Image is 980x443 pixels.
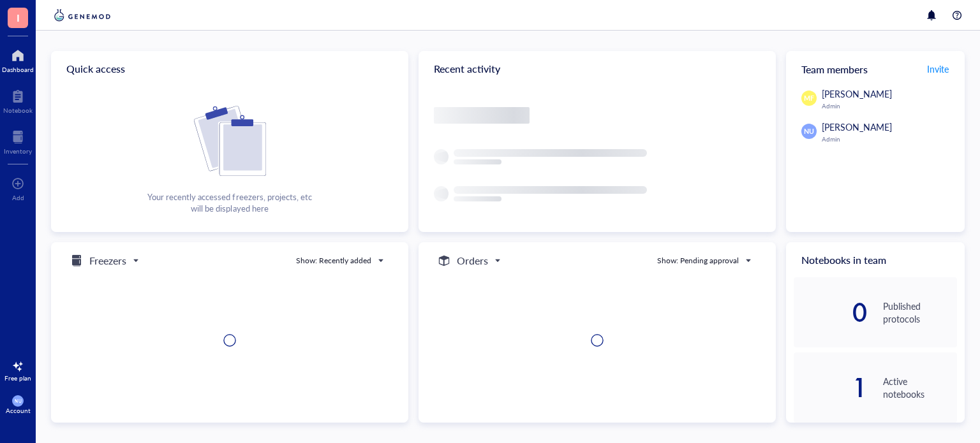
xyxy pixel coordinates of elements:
[822,135,957,143] div: Admin
[12,194,24,201] div: Add
[17,10,20,25] span: I
[822,120,892,133] span: [PERSON_NAME]
[51,8,114,23] img: genemod-logo
[419,51,776,87] div: Recent activity
[15,398,21,403] span: NU
[926,59,949,79] button: Invite
[89,253,126,268] h5: Freezers
[794,377,868,398] div: 1
[804,126,814,136] span: NU
[4,127,32,155] a: Inventory
[457,253,488,268] h5: Orders
[4,374,31,382] div: Free plan
[6,407,31,414] div: Account
[883,300,957,325] div: Published protocols
[3,106,33,114] div: Notebook
[794,302,868,323] div: 0
[804,93,814,103] span: MF
[822,102,957,110] div: Admin
[883,375,957,400] div: Active notebooks
[4,147,32,155] div: Inventory
[786,51,965,87] div: Team members
[927,62,949,75] span: Invite
[2,45,34,73] a: Dashboard
[786,242,965,278] div: Notebooks in team
[2,66,34,73] div: Dashboard
[3,86,33,114] a: Notebook
[194,106,266,176] img: Cf+DiIyRRx+BTSbnYhsZzE9to3+AfuhVxcka4spAAAAAElFTkSuQmCC
[147,191,311,214] div: Your recently accessed freezers, projects, etc will be displayed here
[657,255,739,266] div: Show: Pending approval
[51,51,408,87] div: Quick access
[822,87,892,100] span: [PERSON_NAME]
[296,255,371,266] div: Show: Recently added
